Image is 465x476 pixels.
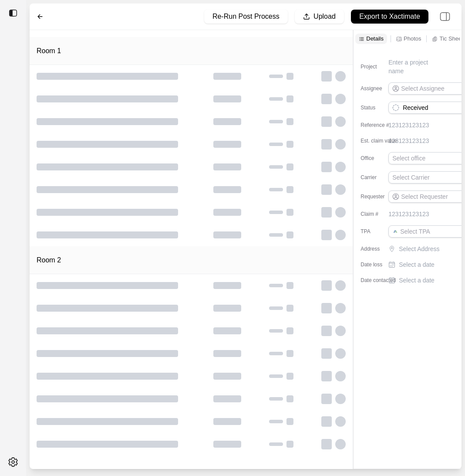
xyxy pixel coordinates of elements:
p: 123123123123 [388,136,429,145]
label: Claim # [361,211,404,218]
label: Reference # [361,122,404,129]
p: Upload [313,12,336,22]
p: Select a date [399,260,435,269]
p: Select a date [399,276,435,285]
label: Project [361,63,404,70]
p: 123123123123 [388,210,429,218]
label: Status [361,104,404,111]
label: Assignee [361,85,404,92]
h1: Room 1 [37,46,61,56]
img: toggle sidebar [9,9,17,17]
p: Re-Run Post Process [212,12,280,22]
p: Details [366,35,384,42]
label: TPA [361,228,404,235]
p: Enter a project name [388,58,444,75]
label: Address [361,245,404,252]
label: Date loss [361,261,404,268]
label: Carrier [361,174,404,181]
label: Office [361,155,404,162]
button: Upload [295,10,344,24]
p: 123123123123 [388,121,429,129]
button: Export to Xactimate [351,10,428,24]
label: Requester [361,193,404,200]
h1: Room 2 [37,255,61,265]
button: Re-Run Post Process [204,10,288,24]
p: Photos [404,35,421,42]
p: Export to Xactimate [359,12,420,22]
label: Date contacted [361,277,404,284]
img: right-panel.svg [435,7,455,26]
label: Est. claim value [361,137,404,144]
